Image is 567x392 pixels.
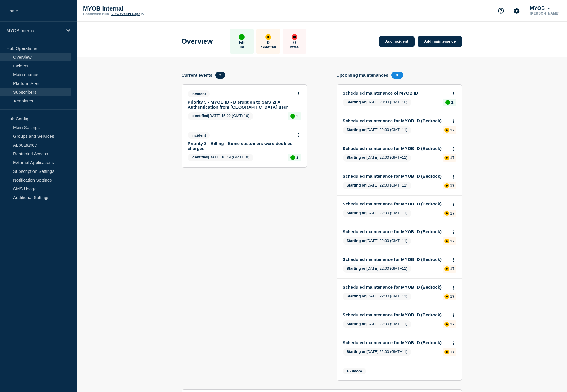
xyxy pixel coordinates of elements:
[379,36,415,47] a: Add incident
[188,132,210,139] span: Incident
[343,265,411,273] span: [DATE] 22:00 (GMT+11)
[343,340,448,345] a: Scheduled maintenance for MYOB ID (Bedrock)
[296,114,298,118] p: 9
[83,12,109,16] p: Connected Hub
[347,294,367,298] span: Starting on
[347,349,367,354] span: Starting on
[343,182,411,189] span: [DATE] 22:00 (GMT+11)
[343,174,448,179] a: Scheduled maintenance for MYOB ID (Bedrock)
[292,34,297,40] div: down
[343,312,448,317] a: Scheduled maintenance for MYOB ID (Bedrock)
[192,155,208,159] span: Identified
[343,99,411,106] span: [DATE] 20:00 (GMT+10)
[343,237,411,245] span: [DATE] 22:00 (GMT+11)
[450,156,454,160] p: 17
[444,239,449,243] div: affected
[529,11,561,15] p: [PERSON_NAME]
[444,156,449,160] div: affected
[111,12,144,16] a: View Status Page
[347,211,367,215] span: Starting on
[347,322,367,326] span: Starting on
[450,183,454,188] p: 17
[511,5,523,17] button: Account settings
[296,155,298,160] p: 2
[391,72,403,79] span: 70
[450,239,454,243] p: 17
[444,294,449,299] div: affected
[450,266,454,271] p: 17
[445,100,450,105] div: up
[343,146,448,151] a: Scheduled maintenance for MYOB ID (Bedrock)
[188,141,293,151] a: Priority 3 - Billing - Some customers were doubled charged
[188,100,293,109] a: Priority 3 - MYOB ID - Disruption to SMS 2FA Authentication from [GEOGRAPHIC_DATA] user
[347,238,367,243] span: Starting on
[451,100,453,104] p: 1
[215,72,225,79] span: 2
[347,183,367,187] span: Starting on
[188,112,253,120] span: [DATE] 15:22 (GMT+10)
[188,154,253,161] span: [DATE] 10:49 (GMT+10)
[290,114,295,119] div: up
[347,128,367,132] span: Starting on
[450,294,454,299] p: 17
[343,210,411,217] span: [DATE] 22:00 (GMT+11)
[343,285,448,290] a: Scheduled maintenance for MYOB ID (Bedrock)
[343,126,411,134] span: [DATE] 22:00 (GMT+11)
[6,28,63,33] p: MYOB Internal
[290,155,295,160] div: up
[188,90,210,97] span: Incident
[343,154,411,162] span: [DATE] 22:00 (GMT+11)
[444,128,449,133] div: affected
[83,5,200,12] p: MYOB Internal
[495,5,507,17] button: Support
[192,114,208,118] span: Identified
[239,40,245,46] p: 59
[240,46,244,49] p: Up
[261,46,276,49] p: Affected
[347,155,367,160] span: Starting on
[343,118,448,123] a: Scheduled maintenance for MYOB ID (Bedrock)
[444,211,449,216] div: affected
[450,128,454,132] p: 17
[450,211,454,215] p: 17
[444,266,449,271] div: affected
[267,40,270,46] p: 0
[182,37,213,46] h1: Overview
[450,350,454,354] p: 17
[343,293,411,300] span: [DATE] 22:00 (GMT+11)
[239,34,245,40] div: up
[343,348,411,356] span: [DATE] 22:00 (GMT+11)
[444,322,449,327] div: affected
[347,100,367,104] span: Starting on
[337,73,389,78] h4: Upcoming maintenances
[343,368,366,374] span: + more
[293,40,296,46] p: 0
[450,322,454,326] p: 17
[265,34,271,40] div: affected
[343,257,448,262] a: Scheduled maintenance for MYOB ID (Bedrock)
[347,266,367,271] span: Starting on
[444,350,449,354] div: affected
[418,36,462,47] a: Add maintenance
[343,229,448,234] a: Scheduled maintenance for MYOB ID (Bedrock)
[343,90,448,95] a: Scheduled maintenance of MYOB ID
[182,73,213,78] h4: Current events
[343,320,411,328] span: [DATE] 22:00 (GMT+11)
[444,183,449,188] div: affected
[290,46,299,49] p: Down
[343,201,448,206] a: Scheduled maintenance for MYOB ID (Bedrock)
[529,6,552,11] button: MYOB
[349,369,353,373] span: 60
